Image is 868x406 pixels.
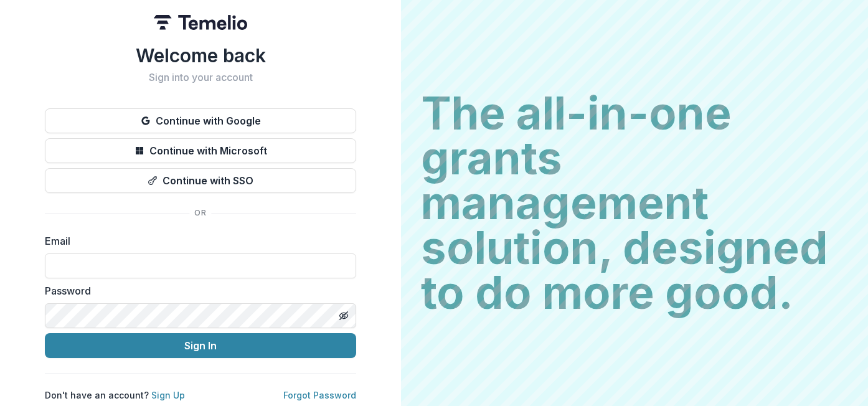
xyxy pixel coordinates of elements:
[45,234,349,248] label: Email
[334,306,354,326] button: Toggle password visibility
[283,390,356,400] a: Forgot Password
[45,72,356,83] h2: Sign into your account
[45,283,349,298] label: Password
[45,138,356,163] button: Continue with Microsoft
[45,168,356,193] button: Continue with SSO
[45,44,356,67] h1: Welcome back
[151,390,185,400] a: Sign Up
[154,15,247,30] img: Temelio
[45,333,356,358] button: Sign In
[45,389,185,402] p: Don't have an account?
[45,108,356,133] button: Continue with Google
